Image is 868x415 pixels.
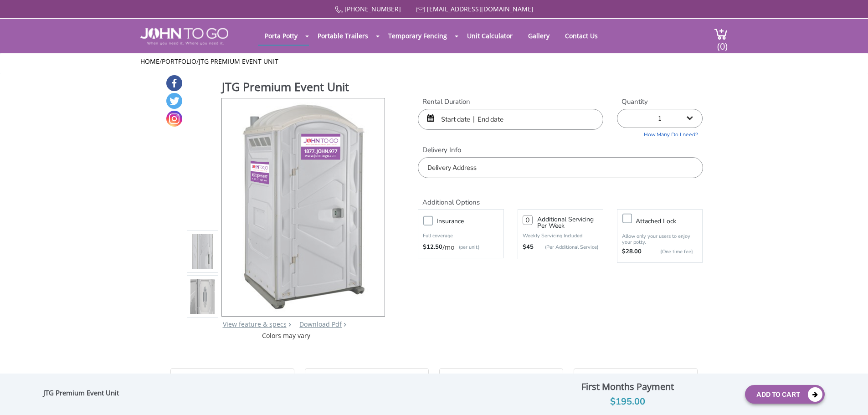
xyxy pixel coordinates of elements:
[43,389,123,400] div: JTG Premium Event Unit
[288,323,291,327] img: right arrow icon
[190,189,215,404] img: Product
[423,231,498,241] p: Full coverage
[344,323,346,327] img: chevron.png
[437,215,508,227] h3: Insurance
[416,7,425,13] img: Mail
[166,111,182,127] a: Instagram
[646,247,693,256] p: {One time fee}
[199,57,278,66] a: JTG Premium Event Unit
[222,79,386,97] h1: JTG Premium Event Unit
[622,233,698,245] p: Allow only your users to enjoy your potty.
[140,28,228,45] img: JOHN to go
[523,215,533,225] input: 0
[234,98,372,313] img: Product
[166,93,182,109] a: Twitter
[223,320,287,328] a: View feature & specs
[534,244,598,251] p: (Per Additional Service)
[418,109,603,130] input: Start date | End date
[423,243,442,252] strong: $12.50
[187,331,386,340] div: Colors may vary
[622,247,642,256] strong: $28.00
[190,144,215,359] img: Product
[258,27,304,45] a: Porta Potty
[423,243,498,252] div: /mo
[381,27,454,45] a: Temporary Fencing
[418,97,603,107] label: Rental Duration
[299,320,342,328] a: Download Pdf
[418,157,703,178] input: Delivery Address
[617,128,703,138] a: How Many Do I need?
[537,216,598,229] h3: Additional Servicing Per Week
[162,57,196,66] a: Portfolio
[166,75,182,91] a: Facebook
[460,27,519,45] a: Unit Calculator
[454,243,479,252] p: (per unit)
[714,28,728,40] img: cart a
[636,215,707,227] h3: Attached lock
[523,232,598,239] p: Weekly Servicing Included
[617,97,703,107] label: Quantity
[140,57,728,66] ul: / /
[523,243,534,252] strong: $45
[311,27,375,45] a: Portable Trailers
[335,6,343,14] img: Call
[427,5,534,13] a: [EMAIL_ADDRESS][DOMAIN_NAME]
[344,5,401,13] a: [PHONE_NUMBER]
[418,187,703,207] h2: Additional Options
[517,395,738,409] div: $195.00
[558,27,605,45] a: Contact Us
[521,27,556,45] a: Gallery
[717,33,728,52] span: (0)
[745,385,825,404] button: Add To Cart
[418,145,703,155] label: Delivery Info
[140,57,159,66] a: Home
[517,379,738,395] div: First Months Payment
